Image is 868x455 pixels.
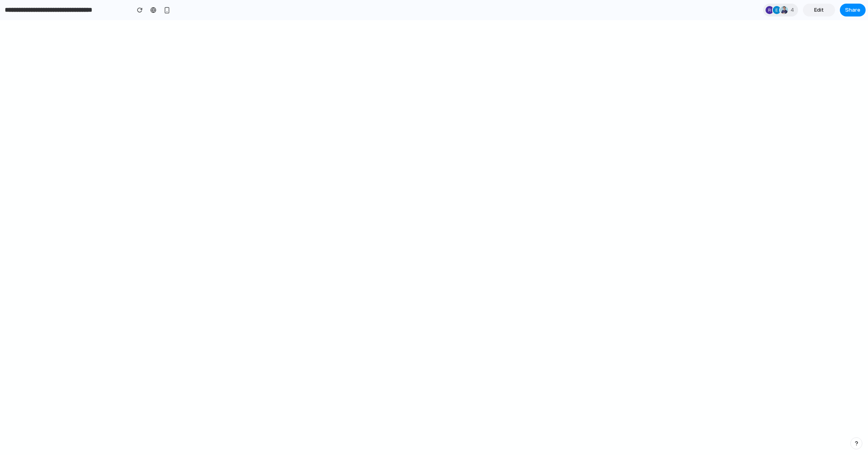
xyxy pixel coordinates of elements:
[840,4,866,16] button: Share
[814,6,824,14] span: Edit
[790,6,796,14] span: 4
[763,4,798,16] div: 4
[803,4,835,16] a: Edit
[845,6,860,14] span: Share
